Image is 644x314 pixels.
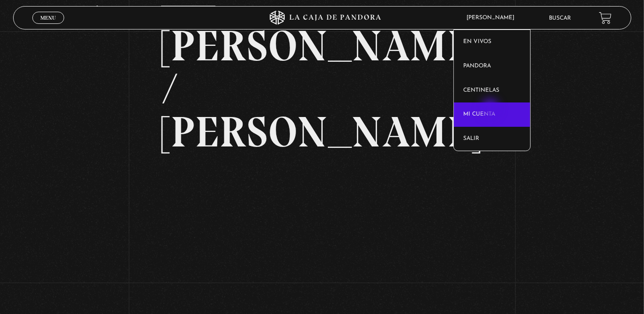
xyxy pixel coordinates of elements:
[161,6,215,24] p: Agosto 28 830pm
[91,6,126,18] a: Volver
[37,23,59,29] span: Cerrar
[454,54,530,79] a: Pandora
[454,127,530,151] a: Salir
[599,12,612,24] a: View your shopping cart
[462,15,524,21] span: [PERSON_NAME]
[454,102,530,127] a: Mi cuenta
[549,15,571,21] a: Buscar
[40,15,56,21] span: Menu
[454,30,530,54] a: En vivos
[161,24,482,153] h2: [PERSON_NAME] / [PERSON_NAME]
[454,79,530,103] a: Centinelas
